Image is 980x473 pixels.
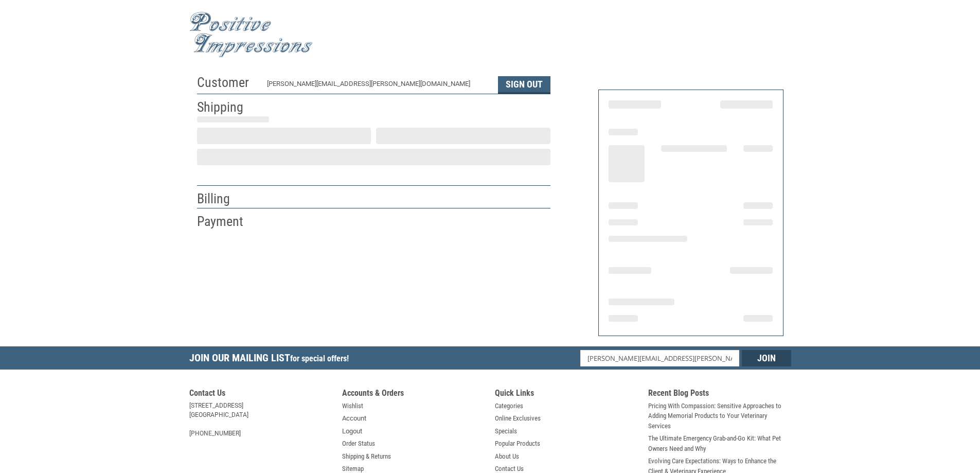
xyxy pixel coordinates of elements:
[290,354,349,363] span: for special offers!
[189,346,354,373] h5: Join Our Mailing List
[342,388,485,401] h5: Accounts & Orders
[495,439,540,449] a: Popular Products
[189,388,332,401] h5: Contact Us
[267,79,488,94] div: [PERSON_NAME][EMAIL_ADDRESS][PERSON_NAME][DOMAIN_NAME]
[189,12,313,58] img: Positive Impressions
[580,350,739,366] input: Email
[342,401,363,411] a: Wishlist
[648,388,791,401] h5: Recent Blog Posts
[189,401,332,438] address: [STREET_ADDRESS] [GEOGRAPHIC_DATA] [PHONE_NUMBER]
[342,451,391,462] a: Shipping & Returns
[495,426,517,436] a: Specials
[342,413,366,424] a: Account
[197,99,257,116] h2: Shipping
[495,401,523,411] a: Categories
[648,401,791,431] a: Pricing With Compassion: Sensitive Approaches to Adding Memorial Products to Your Veterinary Serv...
[342,426,362,436] a: Logout
[495,388,638,401] h5: Quick Links
[197,74,257,91] h2: Customer
[648,433,791,453] a: The Ultimate Emergency Grab-and-Go Kit: What Pet Owners Need and Why
[495,451,519,462] a: About Us
[197,190,257,207] h2: Billing
[197,213,257,230] h2: Payment
[342,439,375,449] a: Order Status
[742,350,791,366] input: Join
[498,76,550,94] button: Sign Out
[495,413,541,424] a: Online Exclusives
